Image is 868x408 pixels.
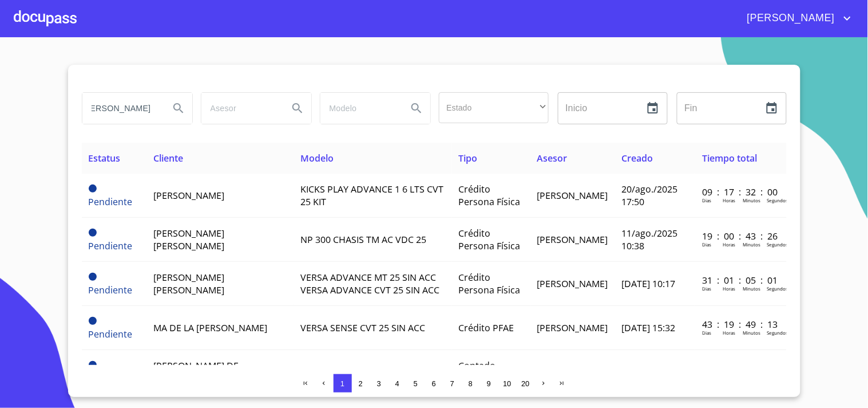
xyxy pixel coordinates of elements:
[414,379,418,388] span: 5
[767,197,788,203] p: Segundos
[743,197,760,203] p: Minutos
[537,233,608,246] span: [PERSON_NAME]
[517,374,535,393] button: 20
[89,195,133,208] span: Pendiente
[82,93,160,124] input: search
[702,329,711,336] p: Dias
[377,379,381,388] span: 3
[459,271,521,296] span: Crédito Persona Física
[89,328,133,340] span: Pendiente
[320,93,398,124] input: search
[723,285,735,292] p: Horas
[153,227,224,252] span: [PERSON_NAME] [PERSON_NAME]
[702,197,711,203] p: Dias
[622,227,678,252] span: 11/ago./2025 10:38
[153,321,267,334] span: MA DE LA [PERSON_NAME]
[480,374,498,393] button: 9
[743,285,760,292] p: Minutos
[767,329,788,336] p: Segundos
[702,318,779,331] p: 43 : 19 : 49 : 13
[153,189,224,202] span: [PERSON_NAME]
[300,233,426,246] span: NP 300 CHASIS TM AC VDC 25
[702,285,711,292] p: Dias
[370,374,389,393] button: 3
[702,186,779,198] p: 09 : 17 : 32 : 00
[89,284,133,296] span: Pendiente
[503,379,511,388] span: 10
[284,95,311,122] button: Search
[89,361,97,369] span: Pendiente
[702,362,779,375] p: 49 : 00 : 10 : 08
[702,241,711,248] p: Dias
[743,329,760,336] p: Minutos
[459,321,514,334] span: Crédito PFAE
[622,152,653,164] span: Creado
[498,374,517,393] button: 10
[352,374,370,393] button: 2
[450,379,454,388] span: 7
[89,229,97,237] span: Pendiente
[300,271,439,296] span: VERSA ADVANCE MT 25 SIN ACC VERSA ADVANCE CVT 25 SIN ACC
[622,183,678,208] span: 20/ago./2025 17:50
[622,277,676,290] span: [DATE] 10:17
[407,374,425,393] button: 5
[537,277,608,290] span: [PERSON_NAME]
[537,321,608,334] span: [PERSON_NAME]
[300,321,425,334] span: VERSA SENSE CVT 25 SIN ACC
[622,321,676,334] span: [DATE] 15:32
[89,185,97,193] span: Pendiente
[767,241,788,248] p: Segundos
[153,359,239,385] span: [PERSON_NAME] DE [PERSON_NAME]
[334,374,352,393] button: 1
[153,152,183,164] span: Cliente
[432,379,436,388] span: 6
[469,379,473,388] span: 8
[340,379,344,388] span: 1
[425,374,443,393] button: 6
[702,230,779,242] p: 19 : 00 : 43 : 26
[403,95,430,122] button: Search
[767,285,788,292] p: Segundos
[153,271,224,296] span: [PERSON_NAME] [PERSON_NAME]
[487,379,491,388] span: 9
[739,9,841,28] span: [PERSON_NAME]
[459,183,521,208] span: Crédito Persona Física
[89,240,133,252] span: Pendiente
[459,227,521,252] span: Crédito Persona Física
[395,379,399,388] span: 4
[702,274,779,287] p: 31 : 01 : 05 : 01
[739,9,854,28] button: account of current user
[359,379,363,388] span: 2
[723,197,735,203] p: Horas
[723,329,735,336] p: Horas
[537,152,568,164] span: Asesor
[201,93,279,124] input: search
[89,152,121,164] span: Estatus
[702,152,757,164] span: Tiempo total
[300,183,443,208] span: KICKS PLAY ADVANCE 1 6 LTS CVT 25 KIT
[723,241,735,248] p: Horas
[462,374,480,393] button: 8
[439,92,549,123] div: ​
[459,359,521,385] span: Contado Persona Física
[89,317,97,325] span: Pendiente
[389,374,407,393] button: 4
[743,241,760,248] p: Minutos
[521,379,529,388] span: 20
[89,273,97,281] span: Pendiente
[165,95,192,122] button: Search
[537,189,608,202] span: [PERSON_NAME]
[443,374,462,393] button: 7
[300,152,334,164] span: Modelo
[459,152,478,164] span: Tipo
